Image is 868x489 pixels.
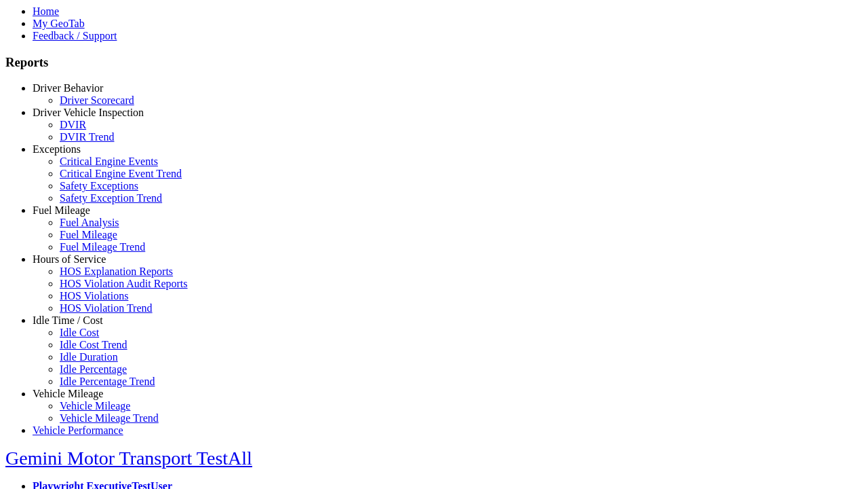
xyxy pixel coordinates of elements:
h3: Reports [5,55,863,70]
a: Feedback / Support [33,30,117,41]
a: Fuel Mileage Trend [60,241,145,253]
a: Driver Vehicle Inspection [33,107,144,118]
a: Safety Exceptions [60,180,138,192]
a: Safety Exception Trend [60,192,162,204]
a: Gemini Motor Transport TestAll [5,448,252,469]
a: Idle Duration [60,351,118,363]
a: HOS Violation Audit Reports [60,278,188,289]
a: Home [33,5,59,17]
a: Driver Scorecard [60,94,134,106]
a: Fuel Mileage [33,204,90,216]
a: Vehicle Mileage [60,400,130,412]
a: Fuel Analysis [60,217,119,228]
a: Vehicle Mileage [33,388,103,399]
a: DVIR Trend [60,131,114,143]
a: HOS Explanation Reports [60,266,173,277]
a: Idle Cost Trend [60,339,127,350]
a: HOS Violations [60,290,128,302]
a: DVIR [60,119,86,130]
a: Vehicle Performance [33,424,123,436]
a: Fuel Mileage [60,229,117,240]
a: Driver Behavior [33,82,103,94]
a: Critical Engine Event Trend [60,168,182,179]
a: Idle Percentage [60,363,127,375]
a: Idle Time / Cost [33,314,103,326]
a: Vehicle Mileage Trend [60,412,159,424]
a: Hours of Service [33,253,106,265]
a: Critical Engine Events [60,156,158,167]
a: Exceptions [33,143,81,155]
a: HOS Violation Trend [60,302,153,314]
a: Idle Percentage Trend [60,376,155,387]
a: My GeoTab [33,18,85,29]
a: Idle Cost [60,327,99,338]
